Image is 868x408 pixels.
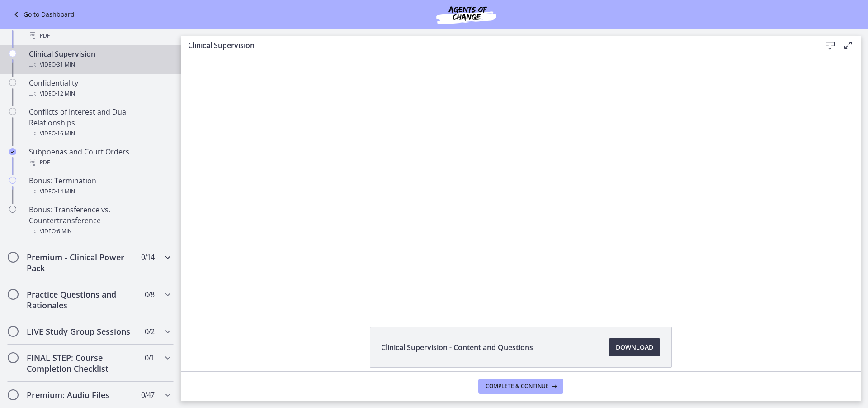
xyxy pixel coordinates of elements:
[27,289,137,311] h2: Practice Questions and Rationales
[27,326,137,337] h2: LIVE Study Group Sessions
[145,326,154,337] span: 0 / 2
[381,342,533,353] span: Clinical Supervision - Content and Questions
[141,252,154,263] span: 0 / 14
[141,389,154,400] span: 0 / 47
[56,59,75,70] span: · 31 min
[29,204,170,237] div: Bonus: Transference vs. Countertransference
[29,106,170,139] div: Conflicts of Interest and Dual Relationships
[29,19,170,41] div: Social Work Ethical Principles
[29,128,170,139] div: Video
[412,4,520,25] img: Agents of Change
[27,352,137,374] h2: FINAL STEP: Course Completion Checklist
[29,30,170,41] div: PDF
[56,128,75,139] span: · 16 min
[56,186,75,197] span: · 14 min
[29,186,170,197] div: Video
[29,226,170,237] div: Video
[486,383,549,390] span: Complete & continue
[616,342,653,353] span: Download
[188,40,807,51] h3: Clinical Supervision
[56,88,75,99] span: · 12 min
[29,48,170,70] div: Clinical Supervision
[145,289,154,300] span: 0 / 8
[29,59,170,70] div: Video
[29,146,170,168] div: Subpoenas and Court Orders
[29,175,170,197] div: Bonus: Termination
[609,338,660,356] a: Download
[181,55,861,306] iframe: Video Lesson
[9,148,16,155] i: Completed
[27,389,137,400] h2: Premium: Audio Files
[11,9,75,20] a: Go to Dashboard
[29,157,170,168] div: PDF
[29,77,170,99] div: Confidentiality
[27,252,137,274] h2: Premium - Clinical Power Pack
[145,352,154,363] span: 0 / 1
[56,226,72,237] span: · 6 min
[478,379,563,394] button: Complete & continue
[29,88,170,99] div: Video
